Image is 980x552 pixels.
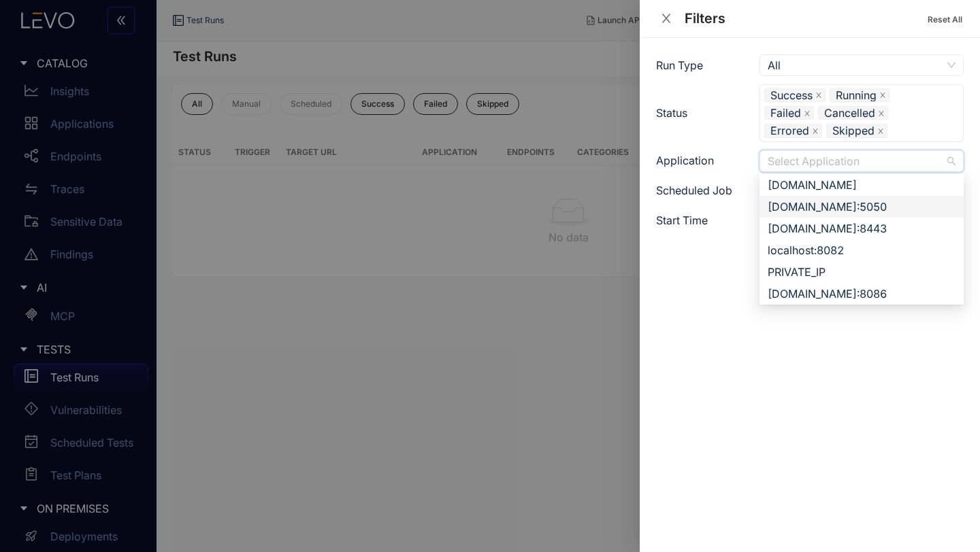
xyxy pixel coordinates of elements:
div: Filters [685,11,926,26]
button: Close [656,12,676,26]
div: apbuat.airtelbank.com:5050 [759,196,964,218]
button: Reset All [926,13,964,27]
span: Success [770,89,813,101]
span: Running [836,89,877,101]
span: close [812,128,819,135]
span: close [804,110,811,118]
label: Scheduled Job [656,184,732,196]
span: Cancelled [818,106,888,120]
span: All [768,55,955,75]
span: Skipped [832,124,875,137]
label: Run Type [656,59,703,71]
span: close [815,92,822,99]
span: close [660,12,672,24]
span: Errored [764,124,822,137]
label: Start Time [656,214,708,226]
div: localhost:8082 [768,243,955,258]
span: close [878,110,885,118]
div: thanksuat.airtelbank.com:8086 [759,283,964,305]
span: Success [764,88,826,102]
span: Cancelled [824,107,875,119]
div: apbuat.airtelbank.com [759,174,964,196]
div: PRIVATE_IP [759,261,964,283]
div: [DOMAIN_NAME] [768,177,955,192]
div: [DOMAIN_NAME]:5050 [768,199,955,214]
span: close [877,128,884,135]
span: Skipped [826,124,887,137]
div: [DOMAIN_NAME]:8443 [768,221,955,236]
label: Status [656,107,687,119]
span: Running [830,88,889,102]
label: Application [656,154,714,167]
span: Failed [770,107,801,119]
div: localhost:8082 [759,239,964,261]
div: apbuat.airtelbank.com:8443 [759,218,964,239]
div: [DOMAIN_NAME]:8086 [768,286,955,301]
span: close [879,92,886,99]
span: Failed [764,106,814,120]
span: Errored [770,124,809,137]
span: Reset All [928,15,962,24]
div: PRIVATE_IP [768,264,955,279]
